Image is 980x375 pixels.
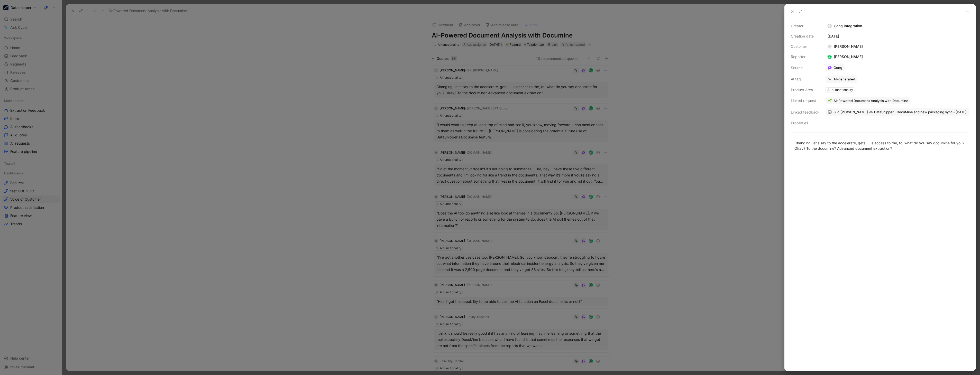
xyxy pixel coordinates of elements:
[826,108,969,116] a: S.R. [PERSON_NAME] <> DataSnipper - DocuMine and new packaging sync - [DATE]
[834,110,967,114] span: S.R. [PERSON_NAME] <> DataSnipper - DocuMine and new packaging sync - [DATE]
[828,99,832,103] img: 🌱
[791,65,819,71] div: Source
[791,98,819,104] div: Linked request
[826,33,969,39] div: [DATE]
[791,23,819,29] div: Creator
[791,87,819,93] div: Product Area
[791,54,819,60] div: Reporter
[826,64,845,71] a: Gong
[826,97,911,104] button: 🌱AI-Powered Document Analysis with Documine
[828,24,831,28] div: G
[826,54,865,60] div: [PERSON_NAME]
[828,55,831,59] img: avatar
[834,77,855,81] div: AI-generated
[834,98,908,103] span: AI-Powered Document Analysis with Documine
[826,43,865,50] div: [PERSON_NAME]
[826,23,969,29] div: Gong Integration
[791,120,819,126] div: Properties
[791,109,819,115] div: Linked feedback
[791,33,819,39] div: Creation date
[828,44,832,49] div: I
[831,87,853,92] div: AI functionality
[794,140,966,151] div: Changing, let's say to the accelerate, gets… us access to the, to, what do you say documine for y...
[791,43,819,50] div: Customer
[791,76,819,82] div: AI tag
[826,76,857,83] button: AI-generated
